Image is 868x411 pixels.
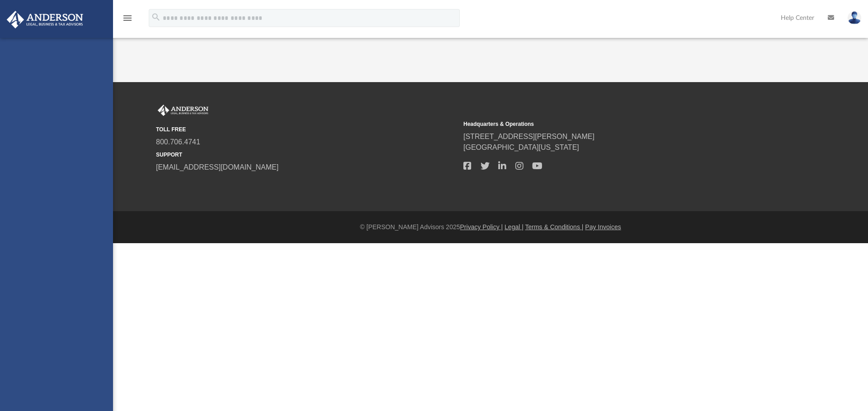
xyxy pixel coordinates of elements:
img: User Pic [848,11,861,24]
a: [STREET_ADDRESS][PERSON_NAME] [463,133,594,140]
small: SUPPORT [156,151,457,159]
i: menu [122,13,133,23]
a: Pay Invoices [585,223,621,231]
div: © [PERSON_NAME] Advisors 2025 [113,222,868,232]
a: Terms & Conditions | [525,223,584,231]
a: menu [122,17,133,23]
a: [GEOGRAPHIC_DATA][US_STATE] [463,143,579,151]
img: Anderson Advisors Platinum Portal [4,11,86,28]
a: Privacy Policy | [460,223,503,231]
small: TOLL FREE [156,125,457,134]
i: search [151,12,161,22]
img: Anderson Advisors Platinum Portal [156,105,210,116]
a: 800.706.4741 [156,138,200,146]
a: [EMAIL_ADDRESS][DOMAIN_NAME] [156,163,278,171]
a: Legal | [505,223,524,231]
small: Headquarters & Operations [463,120,764,128]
